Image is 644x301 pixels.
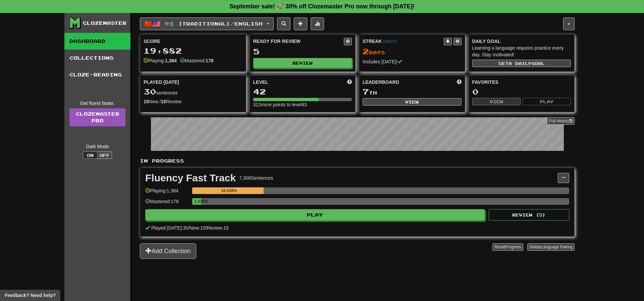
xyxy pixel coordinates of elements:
[472,98,521,105] button: View
[190,225,205,231] span: New: 15
[194,198,201,205] div: 2.436%
[253,58,352,68] button: Review
[363,47,369,56] span: 2
[508,61,531,66] span: a daily
[144,79,179,85] span: Played [DATE]
[83,152,98,159] button: On
[165,21,263,26] span: 中文 (Traditional) / English
[541,245,573,249] span: Language Pairing
[383,39,397,44] a: (AWST)
[144,87,156,96] span: 30
[363,38,444,45] div: Streak
[5,292,56,299] span: Open feedback widget
[165,58,177,63] strong: 1,384
[97,152,112,159] button: Off
[547,117,575,125] button: Full History
[145,198,189,209] div: Mastered: 178
[207,225,228,231] span: Review: 15
[253,38,344,45] div: Ready for Review
[489,209,569,221] button: Review (5)
[69,100,125,107] div: Get fluent faster.
[363,98,462,106] button: View
[144,38,243,45] div: Score
[253,47,352,56] div: 5
[472,38,571,45] div: Daily Goal
[64,66,130,83] a: Cloze-Reading
[363,87,462,96] div: th
[527,243,575,251] button: DeleteLanguage Pairing
[253,101,352,108] div: 312 more points to level 43
[180,57,214,64] div: Mastered:
[472,87,571,96] div: 0
[253,79,268,85] span: Level
[522,98,571,105] button: Play
[505,245,521,249] span: Progress
[64,50,130,66] a: Collections
[311,17,324,30] button: More stats
[161,99,166,104] strong: 15
[363,58,462,65] div: Includes [DATE]!
[140,243,196,259] button: Add Collection
[151,225,188,231] span: Played [DATE]: 30
[229,3,415,10] strong: September sale! 🚀 30% off Clozemaster Pro now through [DATE]!
[188,225,190,231] span: /
[69,108,125,126] a: ClozemasterPro
[363,79,399,85] span: Leaderboard
[140,158,575,164] p: In Progress
[83,20,126,26] div: Clozemaster
[363,47,462,56] div: Day s
[144,98,243,105] div: New / Review
[194,187,264,194] div: 18.938%
[472,60,571,67] button: Seta dailygoal
[294,17,307,30] button: Add sentence to collection
[144,87,243,96] div: sentences
[277,17,290,30] button: Search sentences
[472,79,571,85] div: Favorites
[140,17,274,30] button: 中文 (Traditional)/English
[492,243,523,251] button: ResetProgress
[347,79,352,85] span: Score more points to level up
[239,175,273,181] div: 7,308 Sentences
[145,187,189,198] div: Playing: 1,384
[145,173,236,183] div: Fluency Fast Track
[363,87,369,96] span: 7
[144,99,149,104] strong: 15
[64,33,130,50] a: Dashboard
[206,225,207,231] span: /
[145,209,485,221] button: Play
[457,79,462,85] span: This week in points, UTC
[144,57,177,64] div: Playing:
[472,45,571,58] div: Learning a language requires practice every day. Stay motivated!
[144,47,243,55] div: 19,882
[253,87,352,96] div: 42
[206,58,213,63] strong: 178
[69,143,125,150] div: Dark Mode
